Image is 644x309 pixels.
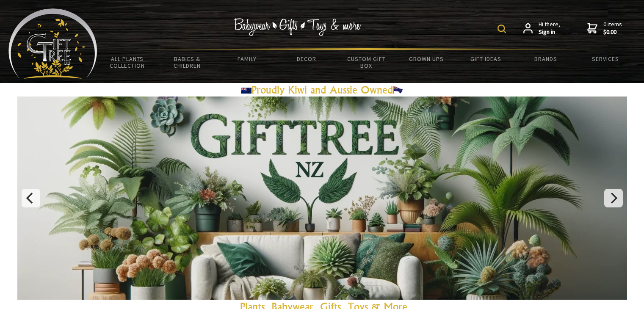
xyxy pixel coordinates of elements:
[277,50,337,68] a: Decor
[539,28,560,36] strong: Sign in
[8,8,97,79] img: Babyware - Gifts - Toys and more...
[604,189,623,207] button: Next
[603,28,622,36] strong: $0.00
[217,50,276,68] a: Family
[157,50,217,74] a: Babies & Children
[22,189,40,207] button: Previous
[539,21,560,36] span: Hi there,
[587,21,622,36] a: 0 items$0.00
[576,50,636,68] a: Services
[498,25,506,33] img: product search
[241,83,404,96] a: Proudly Kiwi and Aussie Owned
[516,50,576,68] a: Brands
[603,20,622,36] span: 0 items
[337,50,396,74] a: Custom Gift Box
[396,50,456,68] a: Grown Ups
[523,21,560,36] a: Hi there,Sign in
[97,50,157,74] a: All Plants Collection
[456,50,516,68] a: Gift Ideas
[234,18,361,36] img: Babywear - Gifts - Toys & more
